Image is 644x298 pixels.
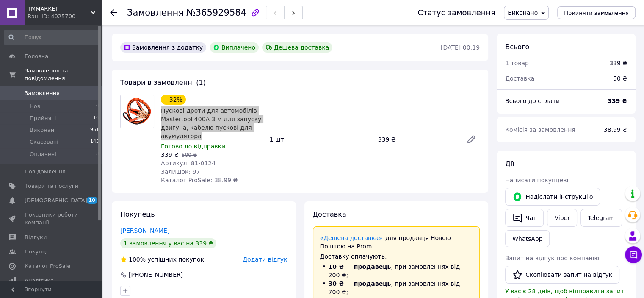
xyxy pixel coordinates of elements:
[93,114,99,122] span: 16
[30,103,42,110] span: Нові
[25,53,48,60] span: Головна
[25,211,78,226] span: Показники роботи компанії
[25,248,47,256] span: Покупці
[329,280,391,287] span: 30 ₴ — продавець
[604,126,627,133] span: 38.99 ₴
[505,177,568,184] span: Написати покупцеві
[564,10,629,16] span: Прийняти замовлення
[463,131,480,148] a: Редагувати
[505,209,544,227] button: Чат
[161,143,225,150] span: Готово до відправки
[127,8,184,18] span: Замовлення
[505,97,560,104] span: Всього до сплати
[120,255,204,264] div: успішних покупок
[505,188,600,206] button: Надіслати інструкцію
[161,160,216,167] span: Артикул: 81-0124
[90,138,99,146] span: 145
[320,252,473,261] div: Доставку оплачують:
[30,126,56,134] span: Виконані
[161,95,186,105] div: −32%
[120,238,216,248] div: 1 замовлення у вас на 339 ₴
[25,277,54,284] span: Аналітика
[28,5,91,13] span: TMMARKET
[120,227,169,234] a: [PERSON_NAME]
[30,138,58,146] span: Скасовані
[625,246,642,263] button: Чат з покупцем
[120,210,155,218] span: Покупець
[505,255,599,262] span: Запит на відгук про компанію
[96,103,99,110] span: 0
[90,126,99,134] span: 951
[505,126,575,133] span: Комісія за замовлення
[243,256,287,263] span: Додати відгук
[505,230,550,247] a: WhatsApp
[30,114,56,122] span: Прийняті
[505,266,619,284] button: Скопіювати запит на відгук
[320,234,382,241] a: «Дешева доставка»
[87,197,97,204] span: 10
[329,263,391,270] span: 10 ₴ — продавець
[266,134,374,145] div: 1 шт.
[161,151,179,158] span: 339 ₴
[28,13,102,20] div: Ваш ID: 4025700
[375,134,459,145] div: 339 ₴
[25,168,66,175] span: Повідомлення
[186,8,246,18] span: №365929584
[313,210,346,218] span: Доставка
[25,197,87,204] span: [DEMOGRAPHIC_DATA]
[129,256,146,263] span: 100%
[161,168,200,175] span: Залишок: 97
[4,30,100,45] input: Пошук
[580,209,622,227] a: Telegram
[608,97,627,104] b: 339 ₴
[609,59,627,67] div: 339 ₴
[608,69,632,88] div: 50 ₴
[120,78,206,86] span: Товари в замовленні (1)
[96,150,99,158] span: 8
[505,60,529,67] span: 1 товар
[505,43,529,51] span: Всього
[128,270,184,279] div: [PHONE_NUMBER]
[25,182,78,190] span: Товари та послуги
[547,209,577,227] a: Viber
[25,234,47,241] span: Відгуки
[182,152,197,158] span: 500 ₴
[505,75,534,82] span: Доставка
[110,8,117,17] div: Повернутися назад
[25,89,60,97] span: Замовлення
[121,95,154,127] img: Пускові дроти для автомобілів Mastertool 400A 3 м для запуску двигуна, кабелю пускові для акумуля...
[262,42,332,53] div: Дешева доставка
[320,262,473,279] li: , при замовленнях від 200 ₴;
[320,234,473,251] div: для продавця Новою Поштою на Prom.
[161,177,238,184] span: Каталог ProSale: 38.99 ₴
[25,67,102,82] span: Замовлення та повідомлення
[25,262,70,270] span: Каталог ProSale
[417,8,495,17] div: Статус замовлення
[161,107,261,139] a: Пускові дроти для автомобілів Mastertool 400A 3 м для запуску двигуна, кабелю пускові для акумуля...
[210,42,259,53] div: Виплачено
[508,9,538,16] span: Виконано
[320,279,473,296] li: , при замовленнях від 700 ₴;
[30,150,56,158] span: Оплачені
[120,42,206,53] div: Замовлення з додатку
[505,160,514,168] span: Дії
[557,6,636,19] button: Прийняти замовлення
[441,44,480,51] time: [DATE] 00:19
